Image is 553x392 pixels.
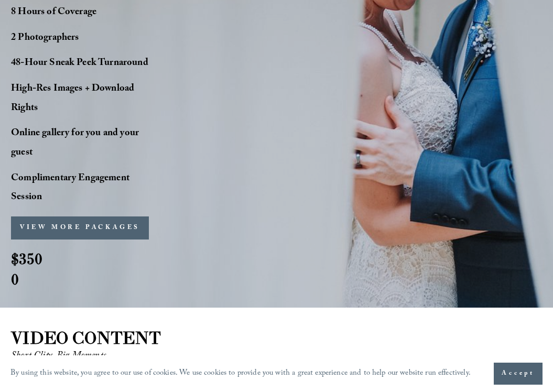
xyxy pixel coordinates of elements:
[11,216,149,239] button: VIEW MORE PACKAGES
[502,368,535,379] span: Accept
[10,366,471,381] p: By using this website, you agree to our use of cookies. We use cookies to provide you with a grea...
[11,56,148,72] strong: 48-Hour Sneak Peek Turnaround
[11,81,136,117] strong: High-Res Images + Download Rights
[11,249,42,289] strong: $3500
[11,126,141,161] strong: Online gallery for you and your guest
[11,349,106,365] em: Short Clips, Big Moments
[11,30,79,47] strong: 2 Photographers
[11,327,161,349] strong: VIDEO CONTENT
[11,171,132,206] strong: Complimentary Engagement Session
[494,363,543,385] button: Accept
[11,5,96,21] strong: 8 Hours of Coverage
